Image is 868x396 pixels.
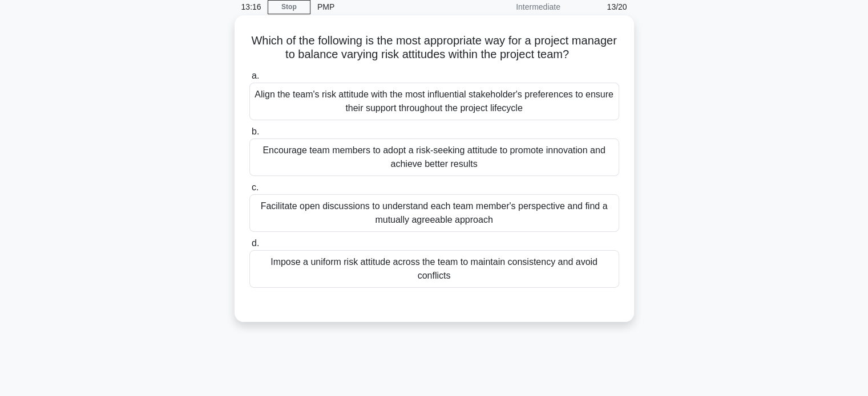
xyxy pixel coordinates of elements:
[248,34,620,62] h5: Which of the following is the most appropriate way for a project manager to balance varying risk ...
[249,83,619,120] div: Align the team's risk attitude with the most influential stakeholder's preferences to ensure thei...
[249,250,619,288] div: Impose a uniform risk attitude across the team to maintain consistency and avoid conflicts
[252,71,259,80] span: a.
[252,182,259,192] span: c.
[252,238,259,248] span: d.
[252,126,259,136] span: b.
[249,138,619,176] div: Encourage team members to adopt a risk-seeking attitude to promote innovation and achieve better ...
[249,194,619,232] div: Facilitate open discussions to understand each team member's perspective and find a mutually agre...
